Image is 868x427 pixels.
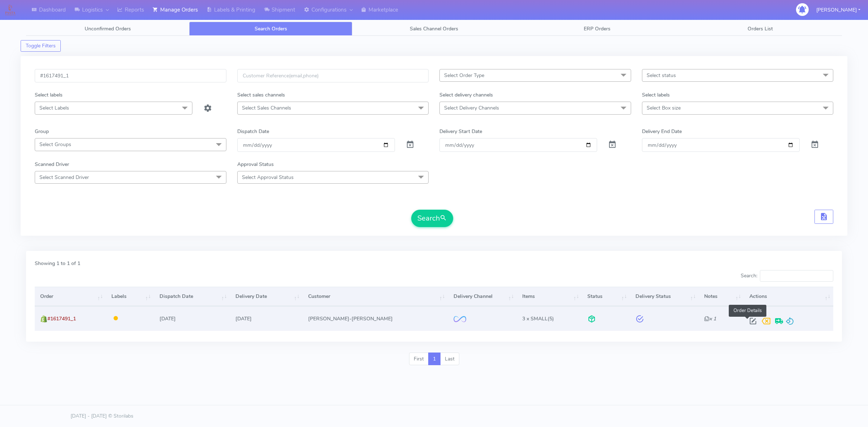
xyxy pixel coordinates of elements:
td: [DATE] [154,306,230,330]
span: Select status [647,72,676,79]
span: Unconfirmed Orders [85,25,131,32]
img: OnFleet [454,316,466,322]
span: Select Delivery Channels [444,104,499,111]
th: Delivery Status: activate to sort column ascending [630,287,699,306]
label: Select labels [35,91,63,99]
td: [DATE] [230,306,303,330]
label: Select delivery channels [439,91,493,99]
a: 1 [428,353,441,366]
span: (5) [522,315,554,322]
span: Orders List [748,25,773,32]
span: #1617491_1 [47,315,76,322]
input: Order Id [35,69,226,82]
img: shopify.png [40,315,47,323]
label: Select sales channels [237,91,285,99]
th: Actions: activate to sort column ascending [744,287,833,306]
label: Scanned Driver [35,161,69,168]
label: Showing 1 to 1 of 1 [35,260,80,267]
span: Select Box size [647,104,681,111]
label: Delivery End Date [642,128,682,135]
label: Select labels [642,91,670,99]
span: Select Sales Channels [242,104,291,111]
th: Items: activate to sort column ascending [517,287,582,306]
span: Select Scanned Driver [39,174,89,181]
span: Search Orders [255,25,287,32]
span: 3 x SMALL [522,315,548,322]
input: Search: [760,270,833,282]
span: Select Labels [39,104,69,111]
span: Select Groups [39,141,71,148]
button: Toggle Filters [21,40,61,52]
span: ERP Orders [584,25,610,32]
td: [PERSON_NAME]-[PERSON_NAME] [303,306,448,330]
input: Customer Reference(email,phone) [237,69,429,82]
ul: Tabs [26,22,842,36]
label: Group [35,128,49,135]
th: Dispatch Date: activate to sort column ascending [154,287,230,306]
th: Labels: activate to sort column ascending [106,287,154,306]
th: Customer: activate to sort column ascending [303,287,448,306]
th: Order: activate to sort column ascending [35,287,106,306]
label: Delivery Start Date [439,128,482,135]
th: Delivery Date: activate to sort column ascending [230,287,303,306]
button: Search [411,210,453,227]
label: Approval Status [237,161,274,168]
th: Status: activate to sort column ascending [582,287,630,306]
span: Select Approval Status [242,174,294,181]
label: Dispatch Date [237,128,269,135]
span: Sales Channel Orders [410,25,458,32]
i: x 1 [704,315,716,322]
label: Search: [741,270,833,282]
span: Select Order Type [444,72,484,79]
th: Delivery Channel: activate to sort column ascending [448,287,517,306]
button: [PERSON_NAME] [811,3,866,17]
th: Notes: activate to sort column ascending [699,287,744,306]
